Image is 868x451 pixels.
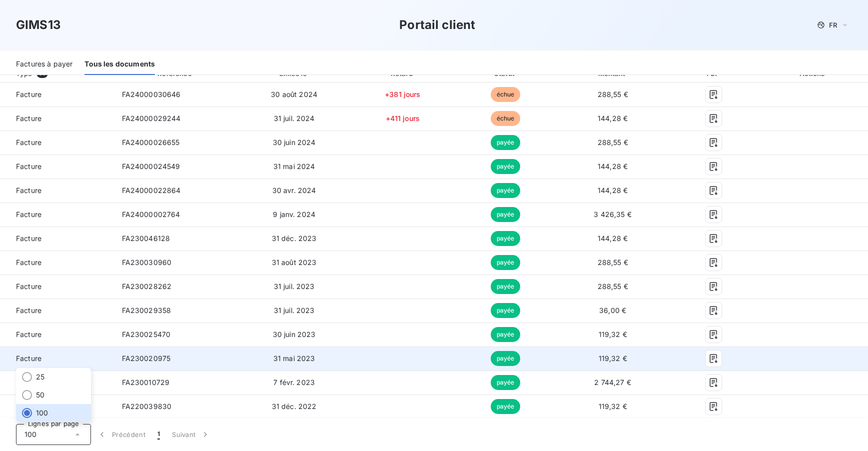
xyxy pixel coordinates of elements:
span: payée [491,159,521,174]
span: 36,00 € [599,306,626,314]
span: Facture [8,113,106,123]
span: payée [491,375,521,390]
span: 144,28 € [598,234,628,242]
span: FA230020975 [122,354,171,362]
button: 1 [151,424,166,445]
span: Facture [8,353,106,363]
span: FA230025470 [122,330,171,338]
span: Facture [8,137,106,147]
span: 25 [36,372,44,382]
span: +381 jours [385,90,421,98]
span: 30 août 2024 [271,90,317,98]
span: FA230029358 [122,306,171,314]
span: FA24000002764 [122,210,180,218]
span: 2 744,27 € [594,378,631,386]
span: FA230010729 [122,378,170,386]
span: 288,55 € [598,282,628,290]
span: Facture [8,401,106,411]
span: FA220039830 [122,402,172,410]
span: FA24000030646 [122,90,181,98]
span: 100 [36,408,48,418]
span: Facture [8,377,106,387]
span: payée [491,351,521,366]
span: payée [491,255,521,270]
span: 1 [157,429,160,439]
span: Facture [8,209,106,219]
span: Facture [8,329,106,339]
span: payée [491,399,521,414]
span: Facture [8,257,106,267]
span: 288,55 € [598,138,628,146]
span: 119,32 € [599,354,627,362]
h3: GIMS13 [16,16,61,34]
span: +411 jours [386,114,420,122]
span: payée [491,135,521,150]
span: Facture [8,281,106,291]
span: 31 déc. 2022 [272,402,317,410]
span: Facture [8,305,106,315]
span: payée [491,303,521,318]
span: FA24000024549 [122,162,180,170]
span: échue [491,87,521,102]
button: Précédent [91,424,151,445]
span: payée [491,207,521,222]
span: 119,32 € [599,330,627,338]
span: 31 déc. 2023 [272,234,317,242]
span: FA24000022864 [122,186,181,194]
span: 31 mai 2024 [273,162,315,170]
span: 9 janv. 2024 [273,210,315,218]
span: payée [491,231,521,246]
span: payée [491,183,521,198]
span: FA230030960 [122,258,172,266]
span: FA24000029244 [122,114,181,122]
span: échue [491,111,521,126]
span: FR [829,21,837,29]
span: Facture [8,185,106,195]
span: Facture [8,233,106,243]
span: 31 juil. 2023 [274,306,315,314]
span: 144,28 € [598,162,628,170]
span: 144,28 € [598,114,628,122]
span: 288,55 € [598,90,628,98]
span: payée [491,327,521,342]
span: 144,28 € [598,186,628,194]
span: FA230046128 [122,234,170,242]
div: Factures à payer [16,54,72,75]
span: 30 avr. 2024 [272,186,316,194]
span: 288,55 € [598,258,628,266]
span: 50 [36,390,44,400]
span: 31 août 2023 [272,258,317,266]
span: 30 juin 2023 [273,330,316,338]
div: Tous les documents [84,54,155,75]
span: Facture [8,161,106,171]
span: Facture [8,89,106,99]
span: 31 juil. 2024 [274,114,315,122]
span: 30 juin 2024 [273,138,316,146]
span: payée [491,279,521,294]
span: 119,32 € [599,402,627,410]
span: FA230028262 [122,282,172,290]
span: FA24000026655 [122,138,180,146]
button: Suivant [166,424,216,445]
span: 7 févr. 2023 [273,378,315,386]
h3: Portail client [399,16,475,34]
span: 3 426,35 € [594,210,632,218]
span: 31 mai 2023 [273,354,315,362]
span: 31 juil. 2023 [274,282,315,290]
span: 100 [24,429,36,439]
